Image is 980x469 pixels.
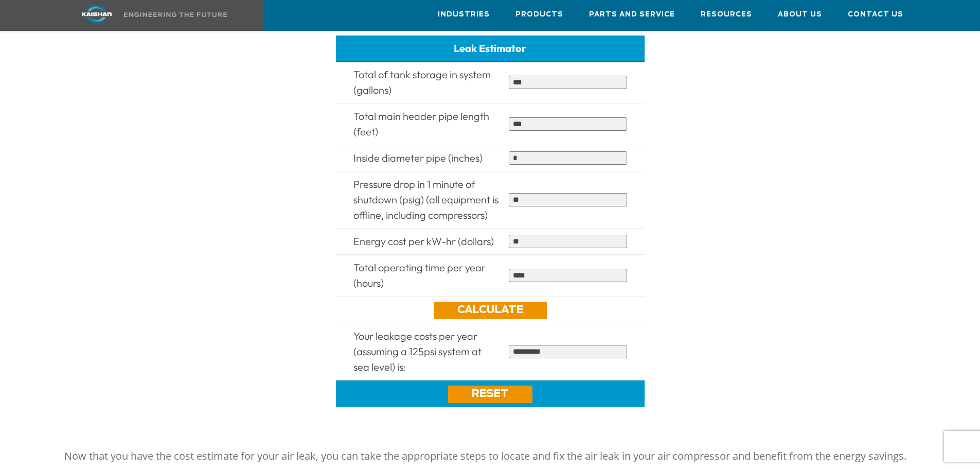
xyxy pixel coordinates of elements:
span: Pressure drop in 1 minute of shutdown (psig) (all equipment is offline, including compressors) [353,178,498,221]
span: Energy cost per kW-hr (dollars) [353,235,494,248]
span: Total operating time per year (hours) [353,261,486,289]
span: About Us [778,9,822,21]
span: Inside diameter pipe (inches) [353,151,483,164]
a: Resources [701,1,752,28]
p: Now that you have the cost estimate for your air leak, you can take the appropriate steps to loca... [64,446,916,466]
a: Reset [448,386,532,403]
span: Leak Estimator [454,42,526,55]
span: Resources [701,9,752,21]
a: Contact Us [848,1,903,28]
img: kaishan logo [58,5,135,23]
a: Calculate [434,302,547,319]
a: Parts and Service [589,1,675,28]
a: Products [515,1,563,28]
span: Your leakage costs per year (assuming a 125psi system at sea level) is: [353,329,482,373]
img: Engineering the future [124,12,227,17]
span: Parts and Service [589,9,675,21]
span: Total of tank storage in system (gallons) [353,68,491,96]
span: Industries [438,9,490,21]
a: Industries [438,1,490,28]
span: Contact Us [848,9,903,21]
span: Products [515,9,563,21]
span: Total main header pipe length (feet) [353,110,489,138]
a: About Us [778,1,822,28]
